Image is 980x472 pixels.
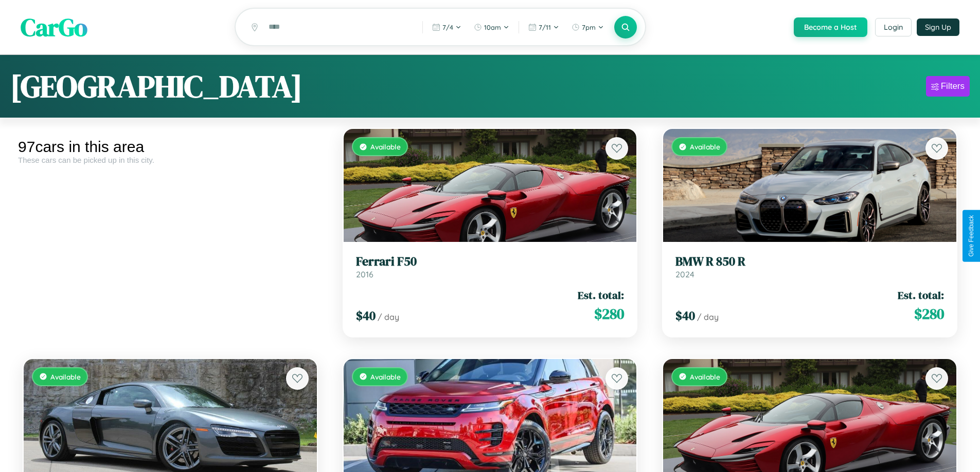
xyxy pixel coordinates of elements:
[356,307,376,324] span: $ 40
[898,288,944,303] span: Est. total:
[917,18,959,36] button: Sign Up
[18,138,323,156] div: 97 cars in this area
[566,19,609,35] button: 7pm
[523,19,564,35] button: 7/11
[941,81,965,91] div: Filters
[926,76,970,97] button: Filters
[675,254,944,269] h3: BMW R 850 R
[914,304,944,324] span: $ 280
[539,23,551,31] span: 7 / 11
[578,288,624,303] span: Est. total:
[370,142,401,151] span: Available
[968,215,975,257] div: Give Feedback
[427,19,467,35] button: 7/4
[356,254,625,269] h3: Ferrari F50
[675,269,694,279] span: 2024
[378,312,399,322] span: / day
[50,372,81,381] span: Available
[690,372,720,381] span: Available
[675,307,695,324] span: $ 40
[356,254,625,279] a: Ferrari F502016
[442,23,453,31] span: 7 / 4
[21,10,87,44] span: CarGo
[594,304,624,324] span: $ 280
[370,372,401,381] span: Available
[469,19,514,35] button: 10am
[875,18,912,36] button: Login
[582,23,596,31] span: 7pm
[18,156,323,164] div: These cars can be picked up in this city.
[10,65,302,107] h1: [GEOGRAPHIC_DATA]
[675,254,944,279] a: BMW R 850 R2024
[484,23,501,31] span: 10am
[690,142,720,151] span: Available
[697,312,719,322] span: / day
[794,17,867,37] button: Become a Host
[356,269,373,279] span: 2016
